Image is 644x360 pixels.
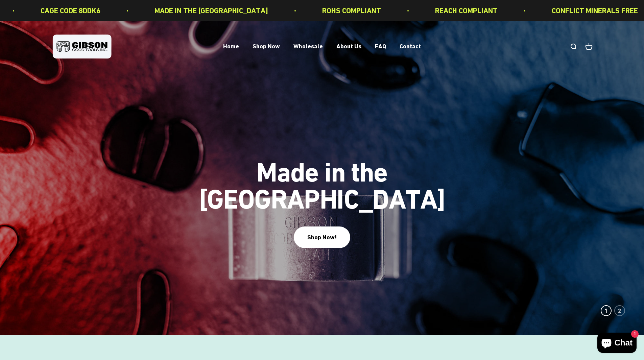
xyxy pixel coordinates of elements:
[313,5,372,17] p: ROHS COMPLIANT
[601,305,612,316] button: 1
[375,43,386,50] a: FAQ
[223,43,239,50] a: Home
[400,43,421,50] a: Contact
[595,333,639,355] inbox-online-store-chat: Shopify online store chat
[294,226,350,248] button: Shop Now!
[190,184,454,215] split-lines: Made in the [GEOGRAPHIC_DATA]
[543,5,629,17] p: CONFLICT MINERALS FREE
[426,5,489,17] p: REACH COMPLIANT
[336,43,361,50] a: About Us
[32,5,92,17] p: CAGE CODE 8DDK6
[253,43,280,50] a: Shop Now
[293,43,323,50] a: Wholesale
[146,5,259,17] p: MADE IN THE [GEOGRAPHIC_DATA]
[614,305,625,316] button: 2
[307,233,337,242] div: Shop Now!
